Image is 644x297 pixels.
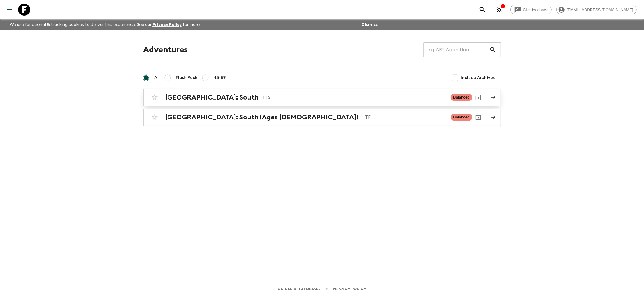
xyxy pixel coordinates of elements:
[333,286,366,292] a: Privacy Policy
[360,21,379,29] button: Dismiss
[510,5,552,14] a: Give feedback
[461,75,496,81] span: Include Archived
[476,4,489,16] button: search adventures
[263,94,446,101] p: IT6
[472,91,484,103] button: Archive
[451,94,472,101] span: Balanced
[364,114,446,121] p: ITF
[165,93,258,101] h2: [GEOGRAPHIC_DATA]: South
[214,75,226,81] span: 45-59
[152,23,182,27] a: Privacy Policy
[165,113,359,121] h2: [GEOGRAPHIC_DATA]: South (Ages [DEMOGRAPHIC_DATA])
[155,75,160,81] span: All
[563,8,636,12] span: [EMAIL_ADDRESS][DOMAIN_NAME]
[556,5,637,14] div: [EMAIL_ADDRESS][DOMAIN_NAME]
[451,114,472,121] span: Balanced
[143,44,188,56] h1: Adventures
[143,89,501,106] a: [GEOGRAPHIC_DATA]: SouthIT6BalancedArchive
[143,109,501,126] a: [GEOGRAPHIC_DATA]: South (Ages [DEMOGRAPHIC_DATA])ITFBalancedArchive
[7,19,203,30] p: We use functional & tracking cookies to deliver this experience. See our for more.
[4,4,16,16] button: menu
[423,41,489,58] input: e.g. AR1, Argentina
[176,75,198,81] span: Flash Pack
[472,111,484,123] button: Archive
[520,8,551,12] span: Give feedback
[277,286,321,292] a: Guides & Tutorials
